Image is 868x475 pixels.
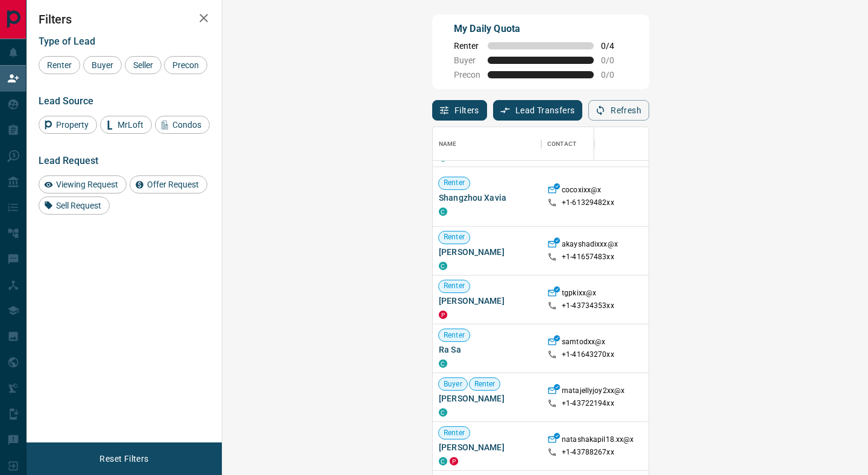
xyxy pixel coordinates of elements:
span: [PERSON_NAME] [439,295,535,307]
div: Sell Request [39,197,110,215]
div: condos.ca [439,457,447,465]
span: Offer Request [143,180,203,189]
div: condos.ca [439,207,447,216]
p: +1- 41643270xx [562,350,614,360]
span: Renter [439,233,470,243]
span: Buyer [439,379,467,389]
span: [PERSON_NAME] [439,392,535,404]
div: Buyer [83,56,122,74]
div: Precon [164,56,207,74]
span: Seller [129,60,157,70]
div: condos.ca [439,262,447,270]
div: Property [39,116,97,134]
span: [PERSON_NAME] [439,246,535,258]
span: Renter [439,178,470,189]
span: Lead Request [39,155,98,166]
span: [PERSON_NAME] [439,441,535,453]
span: 0 / 4 [601,41,627,51]
p: samtodxx@x [562,337,605,350]
div: Condos [155,116,210,134]
span: Renter [439,330,470,341]
span: Renter [470,379,500,389]
p: cocoxixx@x [562,185,601,198]
span: Viewing Request [52,180,122,189]
span: Renter [439,428,470,438]
span: Renter [454,41,480,51]
p: tgpkixx@x [562,288,596,301]
div: condos.ca [439,359,447,368]
span: Renter [439,282,470,292]
p: +1- 41657483xx [562,252,614,262]
span: Renter [43,60,76,70]
span: Type of Lead [39,36,95,47]
p: +1- 43734353xx [562,301,614,311]
p: +1- 61329482xx [562,198,614,208]
p: natashakapil18.xx@x [562,435,634,447]
div: Renter [39,56,80,74]
span: Condos [168,120,206,130]
div: Viewing Request [39,175,127,193]
p: matajellyjoy2xx@x [562,386,624,398]
div: Contact [541,127,638,161]
button: Lead Transfers [493,100,583,121]
p: +1- 43788267xx [562,447,614,458]
h2: Filters [39,12,210,27]
p: akayshadixxx@x [562,239,618,252]
div: Seller [125,56,162,74]
span: 0 / 0 [601,70,627,80]
span: Ra Sa [439,344,535,356]
div: property.ca [450,457,458,465]
div: property.ca [439,310,447,319]
span: MrLoft [113,120,148,130]
div: Offer Request [130,175,207,193]
span: Buyer [454,55,480,65]
div: Name [439,127,457,161]
span: Precon [454,70,480,80]
button: Filters [432,100,487,121]
span: Sell Request [52,201,105,210]
span: 0 / 0 [601,55,627,65]
p: My Daily Quota [454,22,627,36]
div: Name [433,127,541,161]
span: Shangzhou Xavia [439,192,535,204]
span: Lead Source [39,95,93,107]
p: +1- 43722194xx [562,398,614,409]
div: condos.ca [439,408,447,417]
span: Property [52,120,93,130]
div: Contact [547,127,576,161]
button: Reset Filters [92,448,156,469]
span: Buyer [87,60,118,70]
div: MrLoft [100,116,152,134]
span: Precon [168,60,203,70]
button: Refresh [588,100,649,121]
